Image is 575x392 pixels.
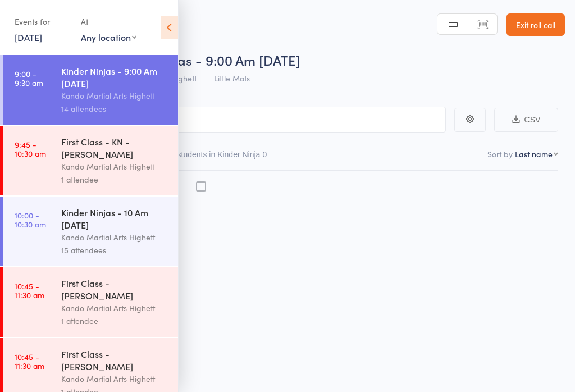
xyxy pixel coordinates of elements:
button: Other students in Kinder Ninja0 [156,144,267,170]
time: 9:00 - 9:30 am [15,69,43,87]
a: Exit roll call [506,13,565,36]
div: 15 attendees [61,244,168,257]
div: 1 attendee [61,314,168,327]
div: Kando Martial Arts Highett [61,302,168,314]
div: Kando Martial Arts Highett [61,372,168,385]
div: 0 [262,150,267,159]
time: 9:45 - 10:30 am [15,140,46,158]
div: Kando Martial Arts Highett [61,160,168,173]
div: Any location [81,31,136,43]
a: 10:00 -10:30 amKinder Ninjas - 10 Am [DATE]Kando Martial Arts Highett15 attendees [3,197,178,266]
div: 1 attendee [61,173,168,186]
div: First Class - KN - [PERSON_NAME] [61,135,168,160]
div: At [81,12,136,31]
input: Search by name [17,107,446,133]
span: Little Mats [214,72,250,84]
a: [DATE] [15,31,42,43]
div: Events for [15,12,70,31]
div: First Class - [PERSON_NAME] [61,348,168,372]
time: 10:45 - 11:30 am [15,281,44,299]
time: 10:00 - 10:30 am [15,211,46,229]
a: 10:45 -11:30 amFirst Class - [PERSON_NAME]Kando Martial Arts Highett1 attendee [3,267,178,337]
a: 9:00 -9:30 amKinder Ninjas - 9:00 Am [DATE]Kando Martial Arts Highett14 attendees [3,55,178,125]
div: Kando Martial Arts Highett [61,231,168,244]
div: Kinder Ninjas - 9:00 Am [DATE] [61,65,168,89]
a: 9:45 -10:30 amFirst Class - KN - [PERSON_NAME]Kando Martial Arts Highett1 attendee [3,126,178,195]
div: 14 attendees [61,102,168,115]
div: First Class - [PERSON_NAME] [61,277,168,302]
button: CSV [494,108,558,132]
span: Kinder Ninjas - 9:00 Am [DATE] [111,51,300,69]
div: Kando Martial Arts Highett [61,89,168,102]
label: Sort by [487,148,513,159]
time: 10:45 - 11:30 am [15,352,44,370]
div: Kinder Ninjas - 10 Am [DATE] [61,206,168,231]
div: Last name [515,148,553,159]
